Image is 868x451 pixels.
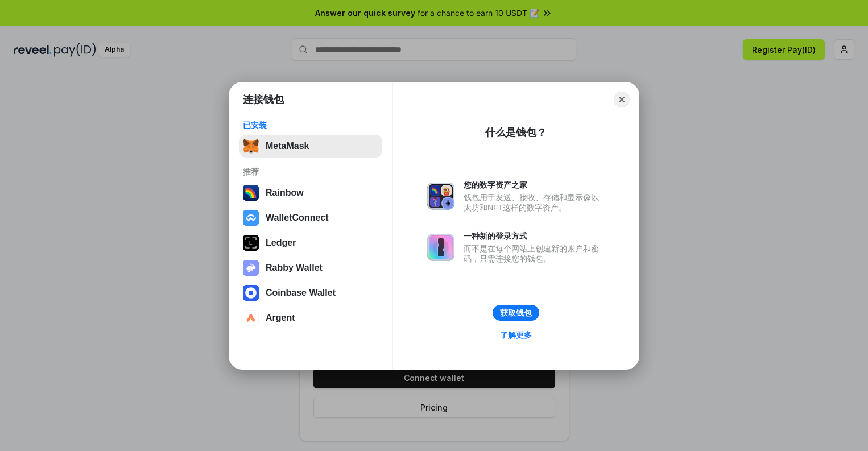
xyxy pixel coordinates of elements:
div: 什么是钱包？ [485,126,547,139]
a: 了解更多 [493,328,539,342]
button: Close [614,92,630,107]
div: 获取钱包 [500,308,532,318]
img: svg+xml,%3Csvg%20width%3D%2228%22%20height%3D%2228%22%20viewBox%3D%220%200%2028%2028%22%20fill%3D... [243,285,259,301]
button: Argent [239,307,382,329]
div: Rabby Wallet [266,263,323,273]
div: 您的数字资产之家 [464,180,605,190]
div: 了解更多 [500,330,532,340]
div: 钱包用于发送、接收、存储和显示像以太坊和NFT这样的数字资产。 [464,192,605,213]
img: svg+xml,%3Csvg%20width%3D%22120%22%20height%3D%22120%22%20viewBox%3D%220%200%20120%20120%22%20fil... [243,185,259,201]
img: svg+xml,%3Csvg%20xmlns%3D%22http%3A%2F%2Fwww.w3.org%2F2000%2Fsvg%22%20fill%3D%22none%22%20viewBox... [243,260,259,276]
div: 推荐 [243,167,379,177]
button: 获取钱包 [493,305,539,321]
img: svg+xml,%3Csvg%20width%3D%2228%22%20height%3D%2228%22%20viewBox%3D%220%200%2028%2028%22%20fill%3D... [243,210,259,226]
div: Coinbase Wallet [266,288,336,298]
img: svg+xml,%3Csvg%20xmlns%3D%22http%3A%2F%2Fwww.w3.org%2F2000%2Fsvg%22%20fill%3D%22none%22%20viewBox... [427,234,454,261]
div: Ledger [266,238,296,248]
div: Rainbow [266,188,304,198]
div: 已安装 [243,120,379,130]
div: 一种新的登录方式 [464,231,605,241]
div: Argent [266,313,295,323]
img: svg+xml,%3Csvg%20width%3D%2228%22%20height%3D%2228%22%20viewBox%3D%220%200%2028%2028%22%20fill%3D... [243,310,259,326]
button: MetaMask [239,135,382,158]
button: Ledger [239,231,382,254]
img: svg+xml,%3Csvg%20fill%3D%22none%22%20height%3D%2233%22%20viewBox%3D%220%200%2035%2033%22%20width%... [243,138,259,154]
img: svg+xml,%3Csvg%20xmlns%3D%22http%3A%2F%2Fwww.w3.org%2F2000%2Fsvg%22%20fill%3D%22none%22%20viewBox... [427,183,454,210]
h1: 连接钱包 [243,93,284,106]
button: WalletConnect [239,206,382,229]
img: svg+xml,%3Csvg%20xmlns%3D%22http%3A%2F%2Fwww.w3.org%2F2000%2Fsvg%22%20width%3D%2228%22%20height%3... [243,235,259,251]
div: 而不是在每个网站上创建新的账户和密码，只需连接您的钱包。 [464,243,605,264]
button: Rainbow [239,181,382,204]
div: WalletConnect [266,213,329,223]
div: MetaMask [266,141,309,151]
button: Coinbase Wallet [239,282,382,304]
button: Rabby Wallet [239,256,382,279]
